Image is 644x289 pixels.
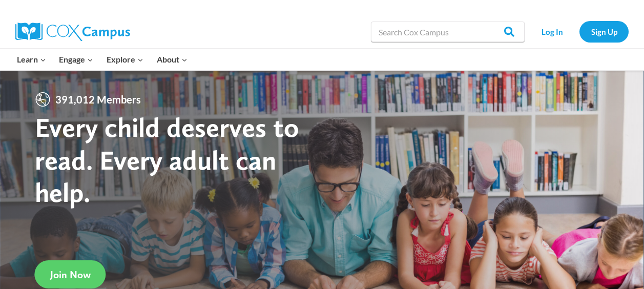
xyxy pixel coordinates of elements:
span: About [157,53,188,66]
nav: Secondary Navigation [530,21,629,42]
a: Sign Up [579,21,629,42]
strong: Every child deserves to read. Every adult can help. [35,111,299,209]
span: Explore [107,53,143,66]
a: Join Now [35,260,106,288]
input: Search Cox Campus [371,22,525,42]
span: 391,012 Members [51,91,145,108]
span: Engage [59,53,93,66]
img: Cox Campus [15,23,130,41]
span: Join Now [50,269,91,281]
nav: Primary Navigation [10,49,194,70]
a: Log In [530,21,574,42]
span: Learn [17,53,46,66]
